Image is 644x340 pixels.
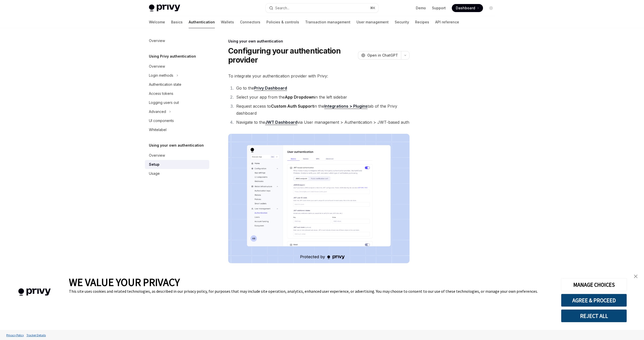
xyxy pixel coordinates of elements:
[25,331,47,339] a: Tracker Details
[145,98,209,107] a: Logging users out
[149,81,181,88] div: Authentication state
[149,72,173,78] div: Login methods
[367,53,398,58] span: Open in ChatGPT
[149,91,173,97] div: Access tokens
[561,309,627,322] button: REJECT ALL
[145,36,209,45] a: Overview
[415,16,429,28] a: Recipes
[416,6,426,11] a: Demo
[145,107,209,116] button: Toggle Advanced section
[370,6,375,10] span: ⌘ K
[266,4,378,13] button: Open search
[228,39,410,44] div: Using your own authentication
[235,84,410,92] li: Go to the
[235,103,410,117] li: Request access to in the tab of the Privy dashboard
[145,125,209,134] a: Whitelabel
[149,16,165,28] a: Welcome
[145,151,209,160] a: Overview
[149,161,159,167] div: Setup
[149,109,166,115] div: Advanced
[395,16,409,28] a: Security
[149,53,196,59] h5: Using Privy authentication
[285,95,314,100] strong: App Dropdown
[235,119,410,126] li: Navigate to the via User management > Authentication > JWT-based auth
[228,134,410,263] img: JWT-based auth
[228,46,356,64] h1: Configuring your authentication provider
[145,62,209,71] a: Overview
[254,86,287,91] strong: Privy Dashboard
[358,51,401,60] button: Open in ChatGPT
[189,16,215,28] a: Authentication
[324,104,368,109] a: Integrations > Plugins
[561,278,627,291] button: MANAGE CHOICES
[356,16,389,28] a: User management
[149,63,165,69] div: Overview
[435,16,459,28] a: API reference
[69,276,180,289] span: WE VALUE YOUR PRIVACY
[631,271,641,281] a: close banner
[456,6,475,11] span: Dashboard
[240,16,260,28] a: Connectors
[145,169,209,178] a: Usage
[149,118,174,124] div: UI components
[149,171,160,177] div: Usage
[145,89,209,98] a: Access tokens
[254,86,287,91] a: Privy Dashboard
[149,5,180,12] img: light logo
[271,104,314,109] strong: Custom Auth Support
[634,275,637,278] img: close banner
[145,71,209,80] button: Toggle Login methods section
[452,4,483,12] a: Dashboard
[171,16,183,28] a: Basics
[305,16,350,28] a: Transaction management
[235,94,410,101] li: Select your app from the in the left sidebar
[266,16,299,28] a: Policies & controls
[432,6,446,11] a: Support
[69,289,553,294] div: This site uses cookies and related technologies, as described in our privacy policy, for purposes...
[145,116,209,125] a: UI components
[265,120,297,125] a: JWT Dashboard
[221,16,234,28] a: Wallets
[145,80,209,89] a: Authentication state
[5,331,25,339] a: Privacy Policy
[149,38,165,44] div: Overview
[149,100,179,106] div: Logging users out
[145,160,209,169] a: Setup
[149,127,167,133] div: Whitelabel
[487,4,495,12] button: Toggle dark mode
[149,142,204,148] h5: Using your own authentication
[8,281,61,303] img: company logo
[228,72,410,79] span: To integrate your authentication provider with Privy:
[275,5,289,11] div: Search...
[561,294,627,307] button: AGREE & PROCEED
[149,152,165,158] div: Overview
